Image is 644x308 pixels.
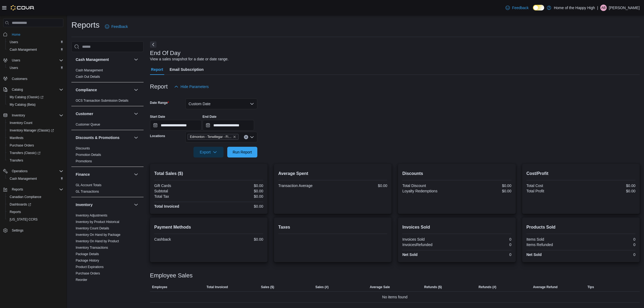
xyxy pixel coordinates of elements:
[76,202,93,207] h3: Inventory
[76,153,101,157] span: Promotion Details
[10,186,25,193] button: Reports
[76,87,132,93] button: Compliance
[150,115,165,119] label: Start Date
[1,30,65,38] button: Home
[10,31,23,38] a: Home
[5,142,65,149] button: Purchase Orders
[5,193,65,201] button: Canadian Compliance
[3,28,63,248] nav: Complex example
[5,119,65,127] button: Inventory Count
[111,24,128,29] span: Feedback
[10,158,23,163] span: Transfers
[76,202,132,207] button: Inventory
[150,120,202,131] input: Press the down key to open a popover containing a calendar.
[154,189,208,193] div: Subtotal
[76,123,100,126] a: Customer Queue
[278,224,387,230] h2: Taxes
[71,97,144,106] div: Compliance
[210,184,263,188] div: $0.00
[370,285,390,289] span: Average Sale
[154,184,208,188] div: Gift Cards
[76,252,99,256] span: Package Details
[76,183,101,187] span: GL Account Totals
[11,5,35,10] img: Cova
[10,136,23,140] span: Manifests
[8,65,63,71] span: Users
[133,87,139,93] button: Compliance
[5,101,65,108] button: My Catalog (Beta)
[10,86,63,93] span: Catalog
[8,46,63,53] span: Cash Management
[150,101,169,105] label: Date Range
[10,66,18,70] span: Users
[76,220,119,224] span: Inventory by Product Historical
[10,210,21,214] span: Reports
[12,58,20,63] span: Users
[8,94,46,100] a: My Catalog (Classic)
[1,75,65,83] button: Customers
[10,76,30,82] a: Customers
[458,252,511,257] div: 0
[1,167,65,175] button: Operations
[207,285,228,289] span: Total Invoiced
[10,227,63,234] span: Settings
[10,217,38,222] span: [US_STATE] CCRS
[76,172,132,177] button: Finance
[609,5,640,11] p: [PERSON_NAME]
[10,86,25,93] button: Catalog
[8,127,63,134] span: Inventory Manager (Classic)
[10,227,25,234] a: Settings
[10,112,63,119] span: Inventory
[76,111,132,116] button: Customer
[1,86,65,93] button: Catalog
[71,182,144,197] div: Finance
[76,146,90,150] a: Discounts
[533,285,558,289] span: Average Refund
[5,93,65,101] a: My Catalog (Classic)
[8,120,35,126] a: Inventory Count
[76,135,119,140] h3: Discounts & Promotions
[10,75,63,82] span: Customers
[8,175,39,182] a: Cash Management
[76,135,132,140] button: Discounts & Promotions
[5,208,65,216] button: Reports
[76,233,120,237] span: Inventory On Hand by Package
[12,113,25,118] span: Inventory
[8,194,63,200] span: Canadian Compliance
[154,170,263,177] h2: Total Sales ($)
[10,47,37,52] span: Cash Management
[334,184,387,188] div: $0.00
[10,112,27,119] button: Inventory
[458,243,511,247] div: 0
[76,214,107,217] a: Inventory Adjustments
[76,265,104,269] span: Product Expirations
[382,294,407,300] span: No items found
[150,83,168,90] h3: Report
[76,265,104,269] a: Product Expirations
[227,147,257,157] button: Run Report
[10,186,63,193] span: Reports
[8,175,63,182] span: Cash Management
[233,149,252,155] span: Run Report
[10,102,36,107] span: My Catalog (Beta)
[8,39,63,45] span: Users
[8,94,63,100] span: My Catalog (Classic)
[150,41,156,48] button: Next
[5,216,65,223] button: [US_STATE] CCRS
[76,122,100,127] span: Customer Queue
[210,204,263,208] div: $0.00
[1,112,65,119] button: Inventory
[71,20,100,30] h1: Reports
[76,272,100,275] a: Purchase Orders
[76,258,99,263] span: Package History
[154,237,208,241] div: Cashback
[582,189,635,193] div: $0.00
[526,237,580,241] div: Items Sold
[526,224,635,230] h2: Products Sold
[1,226,65,234] button: Settings
[8,135,25,141] a: Manifests
[5,64,65,72] button: Users
[150,134,165,138] label: Locations
[152,285,167,289] span: Employee
[76,245,108,250] span: Inventory Transactions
